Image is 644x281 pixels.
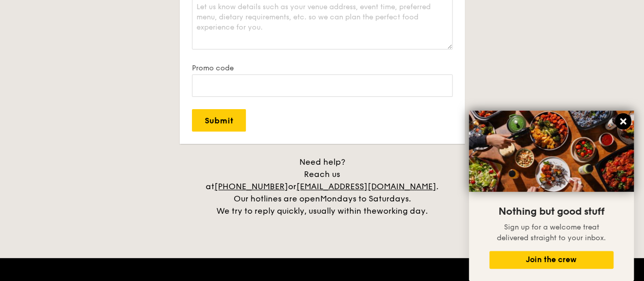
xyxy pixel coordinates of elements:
span: working day. [377,206,428,216]
div: Need help? Reach us at or . Our hotlines are open We try to reply quickly, usually within the [195,156,450,217]
a: [PHONE_NUMBER] [214,182,288,191]
span: Mondays to Saturdays. [320,194,411,203]
a: [EMAIL_ADDRESS][DOMAIN_NAME] [296,182,436,191]
button: Join the crew [489,251,613,269]
span: Nothing but good stuff [498,206,604,218]
img: DSC07876-Edit02-Large.jpeg [469,111,634,192]
label: Promo code [192,64,453,72]
button: Close [615,113,631,130]
span: Sign up for a welcome treat delivered straight to your inbox. [497,223,606,242]
input: Submit [192,109,246,132]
